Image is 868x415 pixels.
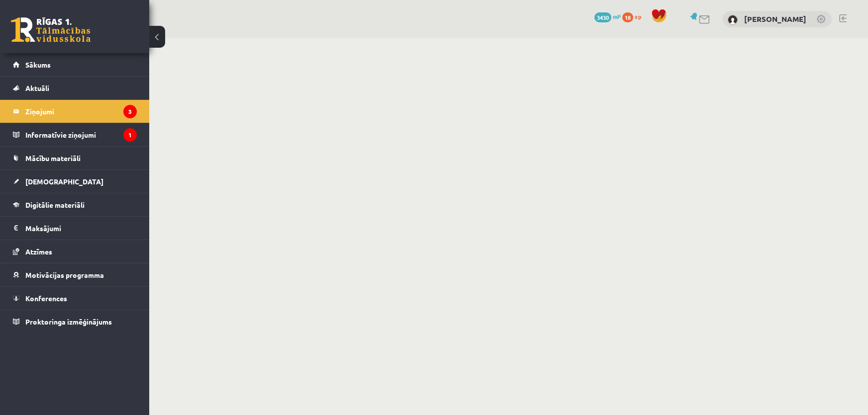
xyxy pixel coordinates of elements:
[25,177,103,186] span: [DEMOGRAPHIC_DATA]
[25,294,67,303] span: Konferences
[635,12,641,20] span: xp
[13,240,137,263] a: Atzīmes
[622,12,633,22] span: 18
[13,217,137,240] a: Maksājumi
[13,263,137,286] a: Motivācijas programma
[13,193,137,216] a: Digitālie materiāli
[11,17,91,42] a: Rīgas 1. Tālmācības vidusskola
[25,83,49,92] span: Aktuāli
[594,12,611,22] span: 3430
[123,128,137,142] i: 1
[25,154,81,163] span: Mācību materiāli
[123,105,137,118] i: 3
[25,100,137,123] legend: Ziņojumi
[25,200,85,209] span: Digitālie materiāli
[13,287,137,310] a: Konferences
[622,12,646,20] a: 18 xp
[13,100,137,123] a: Ziņojumi3
[25,317,112,326] span: Proktoringa izmēģinājums
[13,123,137,146] a: Informatīvie ziņojumi1
[25,217,137,240] legend: Maksājumi
[13,170,137,193] a: [DEMOGRAPHIC_DATA]
[13,53,137,76] a: Sākums
[13,77,137,99] a: Aktuāli
[728,15,738,25] img: Stīvens Kuzmenko
[25,60,51,69] span: Sākums
[25,123,137,146] legend: Informatīvie ziņojumi
[25,270,104,279] span: Motivācijas programma
[13,310,137,333] a: Proktoringa izmēģinājums
[25,247,52,256] span: Atzīmes
[594,12,621,20] a: 3430 mP
[13,147,137,169] a: Mācību materiāli
[744,14,806,24] a: [PERSON_NAME]
[613,12,621,20] span: mP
